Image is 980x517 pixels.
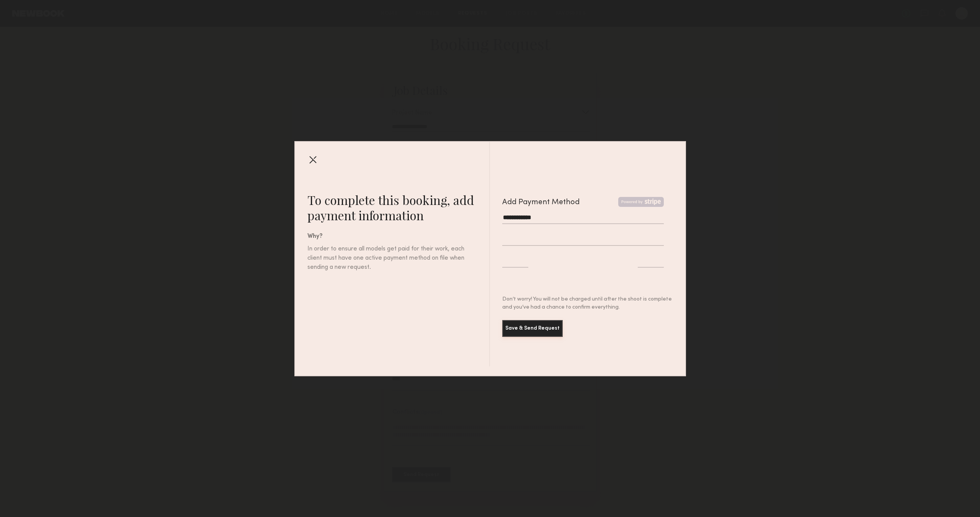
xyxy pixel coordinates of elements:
[307,192,490,223] div: To complete this booking, add payment information
[502,197,580,208] div: Add Payment Method
[502,257,528,265] iframe: To enrich screen reader interactions, please activate Accessibility in Grammarly extension settings
[307,232,490,241] div: Why?
[638,257,664,265] iframe: To enrich screen reader interactions, please activate Accessibility in Grammarly extension settings
[502,236,664,243] iframe: To enrich screen reader interactions, please activate Accessibility in Grammarly extension settings
[307,244,465,272] div: In order to ensure all models get paid for their work, each client must have one active payment m...
[502,320,563,337] button: Save & Send Request
[502,295,673,311] div: Don’t worry! You will not be charged until after the shoot is complete and you’ve had a chance to...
